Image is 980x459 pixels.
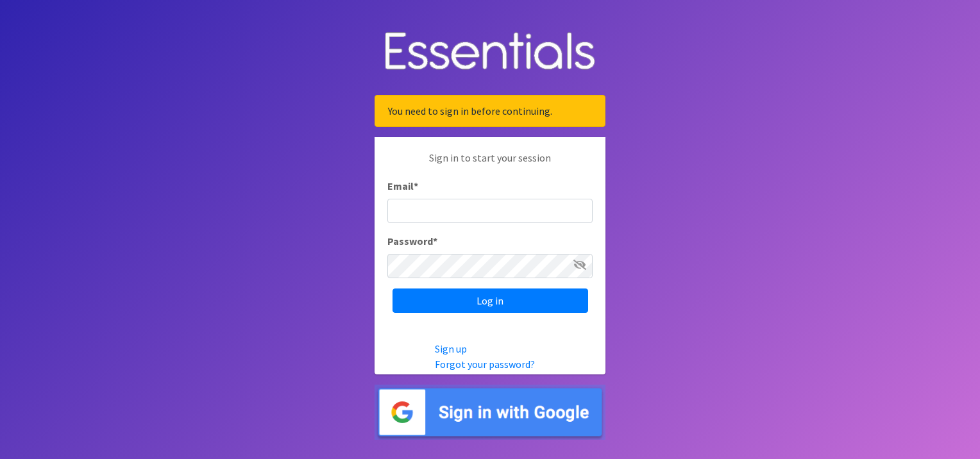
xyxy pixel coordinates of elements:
label: Email [387,178,418,194]
input: Log in [393,288,588,313]
p: Sign in to start your session [387,150,593,178]
label: Password [387,233,437,249]
img: Sign in with Google [375,385,605,440]
img: Human Essentials [375,19,605,85]
a: Sign up [435,342,467,355]
a: Forgot your password? [435,358,535,371]
div: You need to sign in before continuing. [375,95,605,127]
abbr: required [433,235,437,247]
abbr: required [414,179,418,192]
